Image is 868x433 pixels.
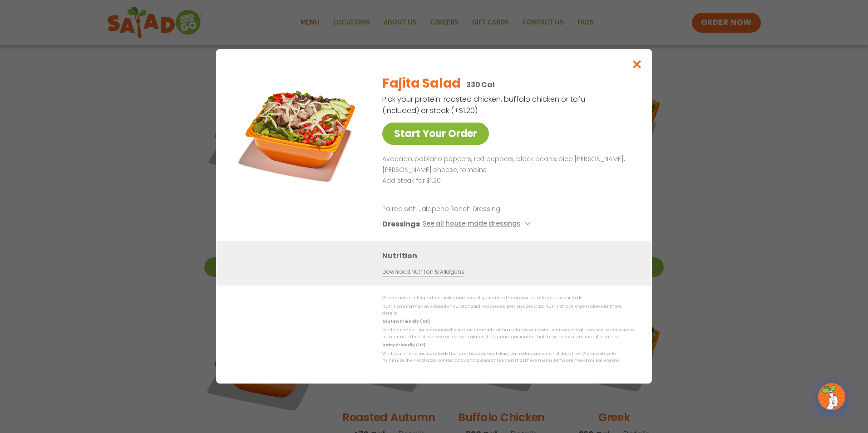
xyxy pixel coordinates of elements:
[382,350,634,364] p: While our menu includes foods that are made without dairy, our restaurants are not dairy free. We...
[382,205,550,214] p: Paired with Jalapeno Ranch Dressing
[382,123,489,145] a: Start Your Order
[382,93,587,116] p: Pick your protein: roasted chicken, buffalo chicken or tofu (included) or steak (+$1.20)
[382,219,420,230] h3: Dressings
[382,295,634,302] p: We are not an allergen free facility and cannot guarantee the absence of allergens in our foods.
[382,154,630,176] p: Avocado, poblano peppers, red peppers, black beans, pico [PERSON_NAME], [PERSON_NAME] cheese, rom...
[382,303,634,317] p: Nutrition information is based on our standard recipes and portion sizes. Click Nutrition & Aller...
[466,79,495,90] p: 330 Cal
[382,176,630,187] p: Add steak for $1.20
[237,67,364,194] img: Featured product photo for Fajita Salad
[382,268,464,277] a: Download Nutrition & Allergens
[382,327,634,341] p: While our menu includes ingredients that are made without gluten, our restaurants are not gluten ...
[423,219,533,230] button: See all house made dressings
[382,319,429,325] strong: Gluten Friendly (GF)
[382,343,425,348] strong: Dairy Friendly (DF)
[622,49,652,79] button: Close modal
[382,251,638,262] h3: Nutrition
[382,74,461,93] h2: Fajita Salad
[819,384,844,409] img: wpChatIcon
